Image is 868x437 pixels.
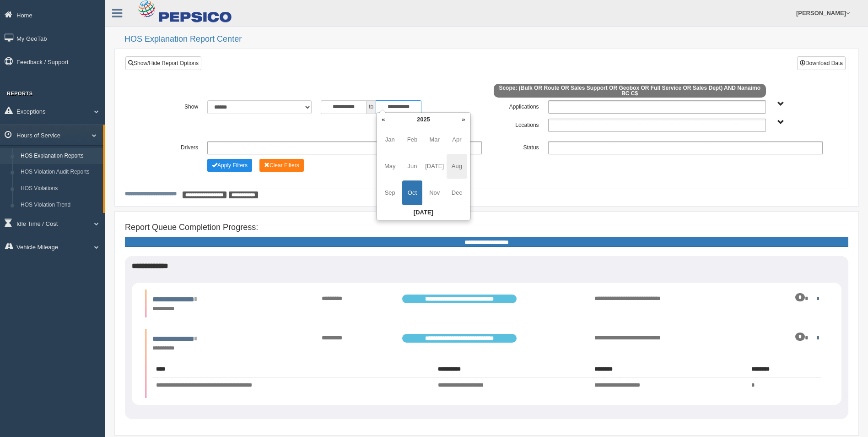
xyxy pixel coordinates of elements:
label: Show [146,100,203,111]
span: Scope: (Bulk OR Route OR Sales Support OR Geobox OR Full Service OR Sales Dept) AND Nanaimo BC C$ [494,84,766,98]
a: Show/Hide Report Options [125,56,201,70]
a: HOS Violation Trend [16,197,103,213]
label: Locations [487,119,544,130]
span: [DATE] [424,154,445,179]
button: Download Data [797,56,846,70]
span: Aug [447,154,467,179]
label: Drivers [146,141,203,152]
span: Oct [402,180,423,205]
th: 2025 [390,113,457,126]
a: HOS Explanation Reports [16,148,103,164]
label: Status [486,141,543,152]
span: Mar [424,127,445,152]
th: « [377,113,390,126]
li: Expand [146,290,828,317]
span: Apr [447,127,467,152]
span: Dec [447,180,467,205]
span: Sep [380,180,400,205]
span: Feb [402,127,423,152]
th: » [457,113,470,126]
span: May [380,154,400,179]
button: Change Filter Options [207,159,252,172]
span: to [367,100,376,114]
button: Change Filter Options [259,159,304,172]
label: Applications [486,100,543,111]
h2: HOS Explanation Report Center [124,35,859,44]
th: [DATE] [377,206,470,220]
a: HOS Violation Audit Reports [16,164,103,180]
span: Nov [424,180,445,205]
a: HOS Violations [16,180,103,197]
span: Jan [380,127,400,152]
li: Expand [146,329,828,398]
h4: Report Queue Completion Progress: [125,223,848,232]
span: Jun [402,154,423,179]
